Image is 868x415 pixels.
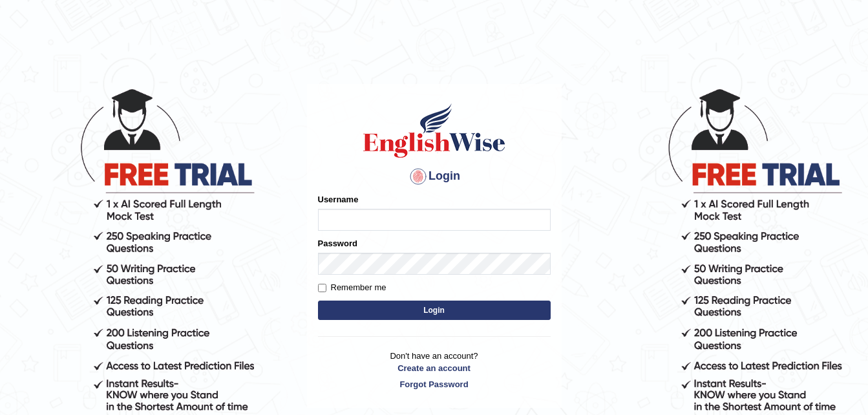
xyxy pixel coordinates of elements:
p: Don't have an account? [318,350,551,390]
h4: Login [318,166,551,187]
label: Username [318,193,359,206]
a: Forgot Password [318,378,551,390]
img: Logo of English Wise sign in for intelligent practice with AI [361,101,508,160]
input: Remember me [318,284,326,292]
label: Password [318,237,357,250]
button: Login [318,301,551,320]
a: Create an account [318,362,551,374]
label: Remember me [318,281,386,294]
